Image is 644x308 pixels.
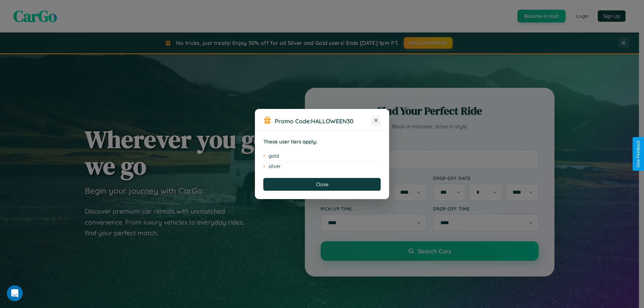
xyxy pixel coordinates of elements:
[263,138,317,145] strong: These user tiers apply:
[263,178,381,191] button: Close
[275,117,371,125] h3: Promo Code:
[7,285,23,301] iframe: Intercom live chat
[636,140,641,168] div: Give Feedback
[263,151,381,161] li: gold
[263,161,381,171] li: silver
[311,117,354,125] b: HALLOWEEN30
